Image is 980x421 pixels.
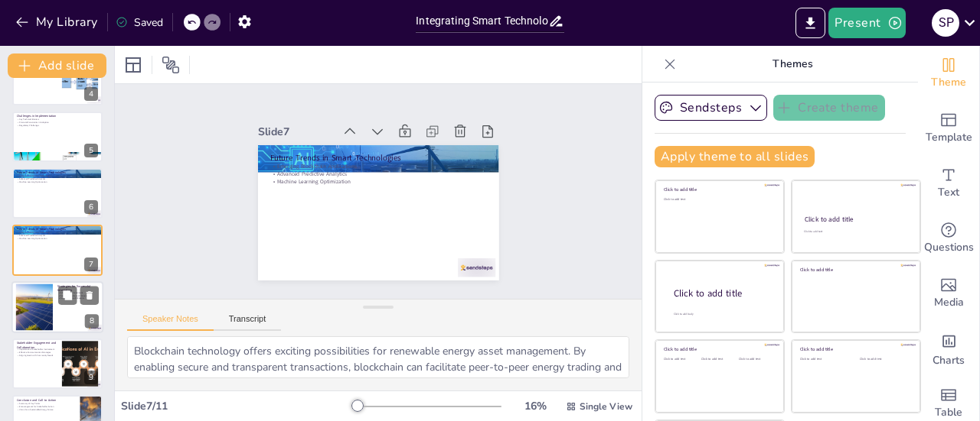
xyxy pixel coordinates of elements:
[127,336,629,378] textarea: Blockchain technology offers exciting possibilities for renewable energy asset management. By ena...
[17,351,57,354] p: Effective Communication Strategies
[739,358,773,361] div: Click to add text
[17,175,98,178] p: Emerging Blockchain Applications
[17,341,57,349] p: Stakeholder Engagement and Collaboration
[275,148,488,200] p: Advanced Predictive Analytics
[57,283,99,292] p: Strategies for Successful Integration
[938,184,959,201] span: Text
[828,8,905,38] button: Present
[860,358,908,361] div: Click to add text
[926,129,972,146] span: Template
[84,257,98,271] div: 7
[517,399,554,413] div: 16 %
[664,186,773,193] div: Click to add title
[276,141,490,193] p: Emerging Blockchain Applications
[17,180,98,183] p: Machine Learning Optimization
[773,95,885,121] button: Create theme
[12,225,103,275] div: 7
[17,177,98,180] p: Advanced Predictive Analytics
[80,286,99,304] button: Delete Slide
[682,46,903,83] p: Themes
[278,131,492,186] p: Future Trends in Smart Technologies
[17,114,98,118] p: Challenges in Implementation
[805,215,906,224] div: Click to add title
[17,237,98,240] p: Machine Learning Optimization
[57,294,99,297] p: Fostering a Culture of Innovation
[17,398,76,403] p: Conclusion and Call to Action
[918,101,979,156] div: Add ready made slides
[271,101,348,131] div: Slide 7
[701,358,736,361] div: Click to add text
[918,321,979,376] div: Add charts and graphs
[17,405,76,408] p: Encouragement for Stakeholder Action
[580,400,632,413] span: Single View
[935,404,962,421] span: Table
[655,146,815,167] button: Apply theme to all slides
[17,354,57,357] p: Aligning Goals with Community Needs
[121,53,145,77] div: Layout
[12,112,103,162] div: 5
[17,232,98,235] p: Emerging Blockchain Applications
[800,358,848,361] div: Click to add text
[84,200,98,214] div: 6
[674,312,770,316] div: Click to add body
[933,352,965,369] span: Charts
[17,121,98,124] p: Financial Constraints in Adoption
[664,198,773,202] div: Click to add text
[17,235,98,238] p: Advanced Predictive Analytics
[162,56,180,74] span: Position
[127,314,214,331] button: Speaker Notes
[17,118,98,121] p: Key Technical Barriers
[84,371,98,384] div: 9
[17,124,98,127] p: Regulatory Challenges
[11,281,103,333] div: 8
[121,399,354,413] div: Slide 7 / 11
[57,296,99,300] p: Collaboration with Experts
[674,287,772,300] div: Click to add title
[416,10,547,32] input: Insert title
[17,170,98,175] p: Future Trends in Smart Technologies
[664,346,773,352] div: Click to add title
[655,95,767,121] button: Sendsteps
[17,402,76,405] p: Summary of Key Points
[12,54,103,105] div: 4
[931,74,966,91] span: Theme
[12,338,103,389] div: 9
[8,53,106,78] button: Add slide
[918,156,979,211] div: Add text boxes
[934,294,964,311] span: Media
[918,266,979,321] div: Add images, graphics, shapes or video
[17,407,76,410] p: Vision for a Sustainable Energy Future
[918,46,979,101] div: Change the overall theme
[58,286,77,304] button: Duplicate Slide
[932,8,959,38] button: S P
[116,15,163,30] div: Saved
[17,348,57,351] p: Importance of Stakeholder Involvement
[84,87,98,101] div: 4
[17,228,98,232] p: Future Trends in Smart Technologies
[795,8,825,38] button: Export to PowerPoint
[918,211,979,266] div: Get real-time input from your audience
[932,9,959,37] div: S P
[664,358,698,361] div: Click to add text
[800,346,910,352] div: Click to add title
[214,314,282,331] button: Transcript
[273,156,487,208] p: Machine Learning Optimization
[85,314,99,328] div: 8
[800,267,910,273] div: Click to add title
[84,144,98,157] div: 5
[12,168,103,219] div: 6
[924,239,974,256] span: Questions
[804,230,906,234] div: Click to add text
[11,10,104,34] button: My Library
[57,291,99,294] p: Infrastructure Investment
